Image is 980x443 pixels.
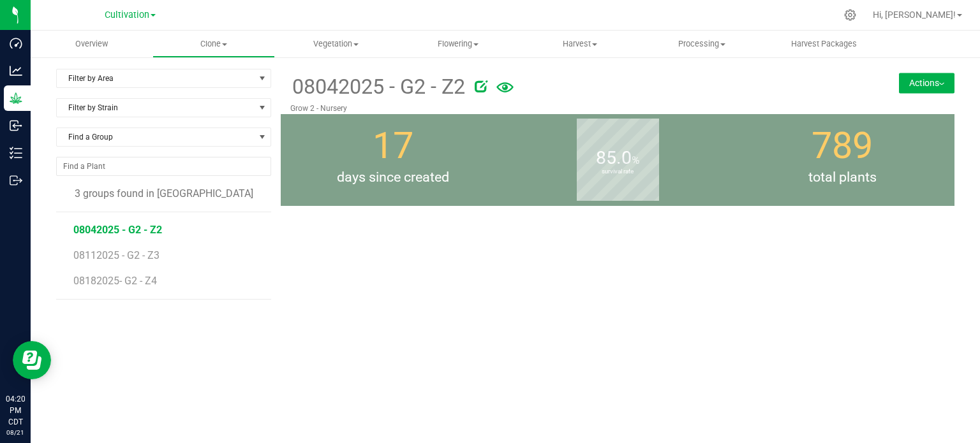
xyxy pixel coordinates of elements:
span: Flowering [397,38,518,50]
button: Actions [899,73,954,93]
inline-svg: Inbound [10,119,22,132]
p: 04:20 PM CDT [6,393,25,428]
group-info-box: Days since created [290,114,496,206]
inline-svg: Dashboard [10,37,22,50]
span: Overview [58,38,125,50]
span: 08042025 - G2 - Z2 [290,71,465,103]
a: Processing [641,31,763,57]
inline-svg: Inventory [10,147,22,159]
div: 3 groups found in [GEOGRAPHIC_DATA] [56,186,271,201]
span: Processing [642,38,762,50]
span: 08182025- G2 - Z4 [73,275,157,287]
inline-svg: Outbound [10,174,22,187]
b: survival rate [577,115,659,229]
span: days since created [281,168,505,188]
span: 789 [812,124,873,167]
span: Cultivation [105,10,149,20]
p: Grow 2 - Nursery [290,103,833,114]
inline-svg: Analytics [10,64,22,77]
input: NO DATA FOUND [57,157,271,175]
span: Vegetation [276,38,396,50]
span: Filter by Strain [57,99,255,117]
span: 08112025 - G2 - Z3 [73,249,160,261]
span: select [255,69,271,87]
group-info-box: Survival rate [515,114,720,206]
span: 17 [373,124,413,167]
group-info-box: Total number of plants [739,114,945,206]
span: Filter by Area [57,69,255,87]
a: Harvest [519,31,641,57]
inline-svg: Grow [10,92,22,105]
a: Harvest Packages [763,31,885,57]
span: total plants [730,168,954,188]
a: Flowering [397,31,519,57]
span: Clone [153,38,274,50]
a: Clone [152,31,274,57]
span: Hi, [PERSON_NAME]! [873,10,956,20]
span: Find a Group [57,128,255,146]
span: Harvest [519,38,640,50]
a: Overview [31,31,152,57]
span: Harvest Packages [774,38,874,50]
span: 08042025 - G2 - Z2 [73,224,162,236]
iframe: Resource center [13,341,51,379]
div: Manage settings [842,9,858,21]
p: 08/21 [6,428,25,437]
a: Vegetation [275,31,397,57]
